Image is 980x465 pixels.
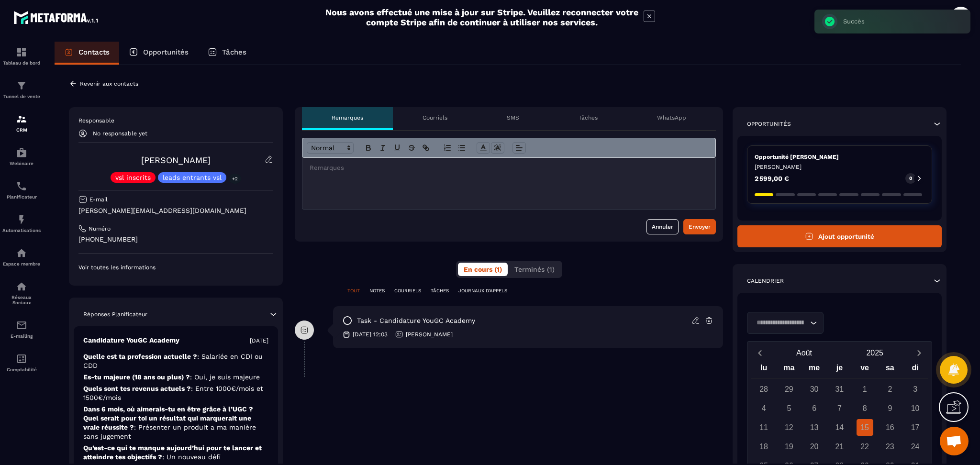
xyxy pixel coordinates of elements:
img: logo [13,9,100,26]
img: social-network [16,281,27,292]
p: Opportunités [143,48,189,56]
div: 10 [907,400,924,417]
p: Opportunité [PERSON_NAME] [755,153,924,161]
a: Tâches [198,42,256,65]
div: 23 [881,438,898,455]
p: Revenir aux contacts [80,80,138,87]
p: 0 [909,175,912,182]
a: formationformationTableau de bord [2,39,41,73]
p: Espace membre [2,261,41,266]
a: automationsautomationsWebinaire [2,140,41,173]
div: 24 [907,438,924,455]
button: Ajout opportunité [737,225,942,247]
a: accountantaccountantComptabilité [2,346,41,379]
div: 1 [857,381,873,398]
button: Annuler [646,219,679,234]
p: [PERSON_NAME] [406,331,453,338]
p: Quels sont tes revenus actuels ? [83,384,268,402]
p: Dans 6 mois, où aimerais-tu en être grâce à l’UGC ? Quel serait pour toi un résultat qui marquera... [83,405,268,441]
p: TOUT [347,288,360,294]
div: 12 [780,419,797,436]
p: Opportunités [747,120,791,128]
div: 14 [831,419,848,436]
div: 17 [907,419,924,436]
button: Terminés (1) [509,263,560,276]
p: task - Candidature YouGC Academy [357,316,475,325]
p: Comptabilité [2,367,41,372]
div: 30 [806,381,823,398]
h2: Nous avons effectué une mise à jour sur Stripe. Veuillez reconnecter votre compte Stripe afin de ... [325,7,639,27]
p: +2 [229,174,241,184]
a: Opportunités [119,42,198,65]
button: Open months overlay [769,344,840,361]
p: Calendrier [747,277,784,285]
img: formation [16,113,27,125]
div: 3 [907,381,924,398]
div: lu [751,361,777,378]
a: automationsautomationsEspace membre [2,240,41,274]
span: : Un nouveau défi [162,453,221,461]
div: 19 [780,438,797,455]
a: Ouvrir le chat [940,427,969,455]
img: formation [16,46,27,58]
a: formationformationTunnel de vente [2,73,41,106]
p: TÂCHES [431,288,449,294]
img: automations [16,147,27,158]
p: Quelle est ta profession actuelle ? [83,352,268,370]
a: social-networksocial-networkRéseaux Sociaux [2,274,41,312]
p: Webinaire [2,161,41,166]
div: 8 [857,400,873,417]
a: formationformationCRM [2,106,41,140]
p: Réseaux Sociaux [2,295,41,305]
span: Terminés (1) [514,266,555,273]
div: Search for option [747,312,824,334]
p: leads entrants vsl [163,174,222,181]
p: NOTES [369,288,385,294]
div: di [902,361,928,378]
img: automations [16,214,27,225]
p: No responsable yet [93,130,147,137]
span: : Présenter un produit a ma manière sans jugement [83,423,256,440]
div: 28 [756,381,772,398]
div: 13 [806,419,823,436]
div: 18 [756,438,772,455]
div: 20 [806,438,823,455]
a: emailemailE-mailing [2,312,41,346]
div: ve [852,361,878,378]
p: Responsable [78,117,273,124]
p: Tunnel de vente [2,94,41,99]
div: 6 [806,400,823,417]
p: Es-tu majeure (18 ans ou plus) ? [83,373,268,382]
button: Next month [910,346,928,359]
p: [PHONE_NUMBER] [78,235,273,244]
p: Contacts [78,48,110,56]
p: Qu’est-ce qui te manque aujourd’hui pour te lancer et atteindre tes objectifs ? [83,443,268,462]
p: Remarques [332,114,363,122]
div: 5 [780,400,797,417]
p: Tâches [579,114,598,122]
p: [PERSON_NAME] [755,163,924,171]
p: Numéro [89,225,111,232]
p: [DATE] [250,337,268,344]
div: 29 [780,381,797,398]
div: 2 [881,381,898,398]
img: automations [16,247,27,259]
button: Previous month [751,346,769,359]
p: E-mail [89,196,108,203]
div: 31 [831,381,848,398]
p: Réponses Planificateur [83,310,147,318]
p: SMS [507,114,519,122]
input: Search for option [753,318,808,328]
p: Planificateur [2,194,41,199]
img: scheduler [16,180,27,192]
a: schedulerschedulerPlanificateur [2,173,41,207]
p: E-mailing [2,333,41,339]
button: En cours (1) [458,263,508,276]
div: 4 [756,400,772,417]
div: 15 [857,419,873,436]
span: En cours (1) [464,266,502,273]
button: Envoyer [683,219,716,234]
p: COURRIELS [394,288,421,294]
div: ma [777,361,802,378]
span: : Oui, je suis majeure [190,373,260,381]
